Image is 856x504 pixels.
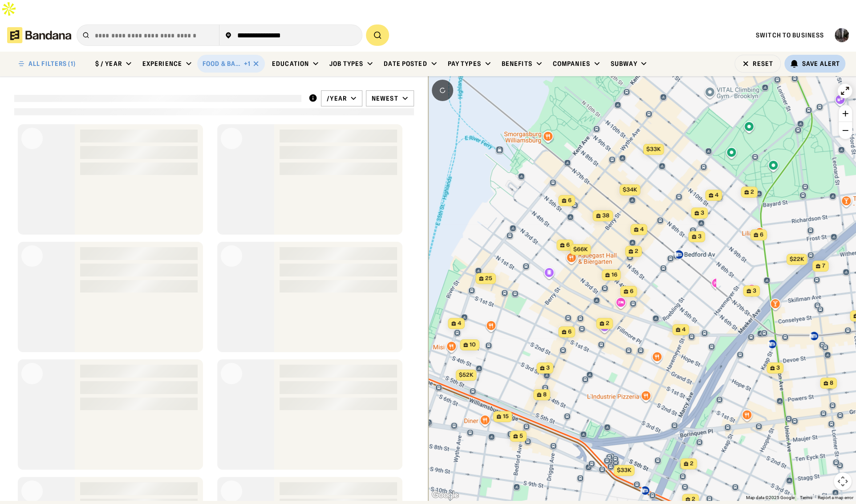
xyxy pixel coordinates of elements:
div: Benefits [502,60,532,68]
span: 4 [458,320,461,327]
span: 3 [701,209,704,217]
div: Companies [553,60,590,68]
img: Profile photo [835,28,849,42]
div: ALL FILTERS (1) [28,61,76,67]
span: $66k [573,246,588,252]
div: /year [327,94,347,102]
button: Map camera controls [834,472,852,490]
span: 6 [630,288,633,295]
div: Save Alert [802,60,840,68]
div: Education [272,60,309,68]
span: 16 [612,271,617,279]
span: 2 [751,188,754,196]
span: 2 [635,248,638,255]
a: Terms (opens in new tab) [800,495,812,500]
a: Open this area in Google Maps (opens a new window) [430,489,460,501]
div: grid [14,121,413,501]
div: Food & Bars [203,60,242,68]
span: Map data ©2025 Google [746,495,795,500]
span: $52k [459,371,473,378]
span: 15 [503,413,509,420]
div: Reset [753,61,773,67]
a: Report a map error [818,495,853,500]
div: Pay Types [448,60,481,68]
span: 3 [753,287,756,295]
span: 10 [470,341,476,349]
span: 4 [715,191,718,199]
a: Switch to Business [756,31,824,39]
span: 7 [822,262,825,270]
span: $22k [790,256,804,262]
span: 3 [698,233,702,240]
span: 25 [485,275,492,282]
span: $33k [646,146,661,152]
div: $ / year [95,60,122,68]
span: 8 [830,379,833,387]
span: 4 [682,326,686,333]
span: 6 [566,241,570,249]
div: Subway [611,60,637,68]
span: 4 [640,226,644,233]
span: 2 [690,460,694,467]
span: 6 [568,197,572,204]
div: Experience [142,60,182,68]
div: +1 [244,60,251,68]
span: 2 [606,320,609,327]
span: 8 [543,391,547,398]
div: Date Posted [384,60,427,68]
img: Google [430,489,460,501]
div: Newest [372,94,398,102]
span: 5 [519,432,523,440]
span: $34k [623,186,637,193]
span: 2 [692,496,695,503]
span: 38 [602,212,609,219]
span: 3 [546,364,550,372]
span: $33k [617,467,631,473]
div: Job Types [329,60,363,68]
img: Bandana logotype [7,27,71,43]
span: 6 [760,231,763,239]
span: 6 [568,328,572,336]
span: 3 [776,364,780,372]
